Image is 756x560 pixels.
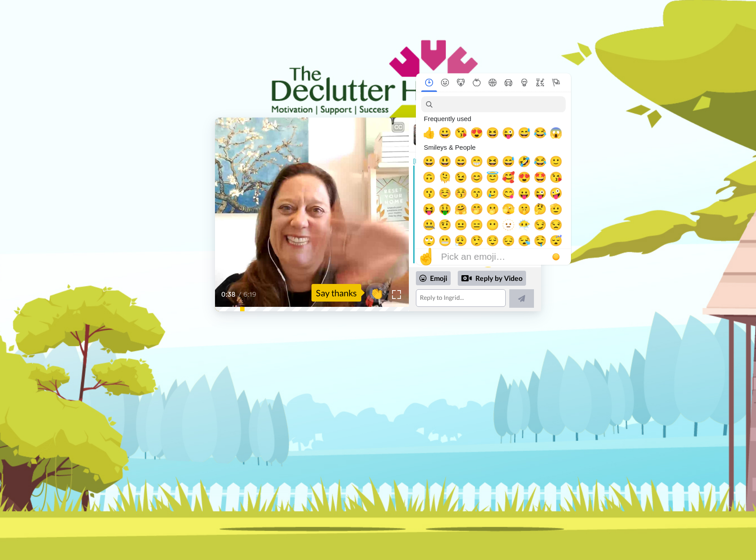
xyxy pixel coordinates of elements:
img: message.svg [456,267,494,284]
span: 0:38 [221,289,237,300]
img: The Declutter Hub logo [357,69,399,104]
span: 6:19 [243,289,259,300]
span: 👏 [366,286,388,300]
div: Say thanks [311,284,361,302]
div: Reply by Video [458,271,526,286]
img: Profile Image [414,124,435,145]
img: Full screen [392,290,401,299]
span: / [238,289,241,300]
div: [PERSON_NAME] [409,152,541,166]
div: Emoji [416,271,451,285]
div: Reply by Video [461,273,472,284]
button: 👏 [366,283,388,302]
div: Send [PERSON_NAME] a reply. [409,267,541,299]
div: CC [393,123,404,132]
